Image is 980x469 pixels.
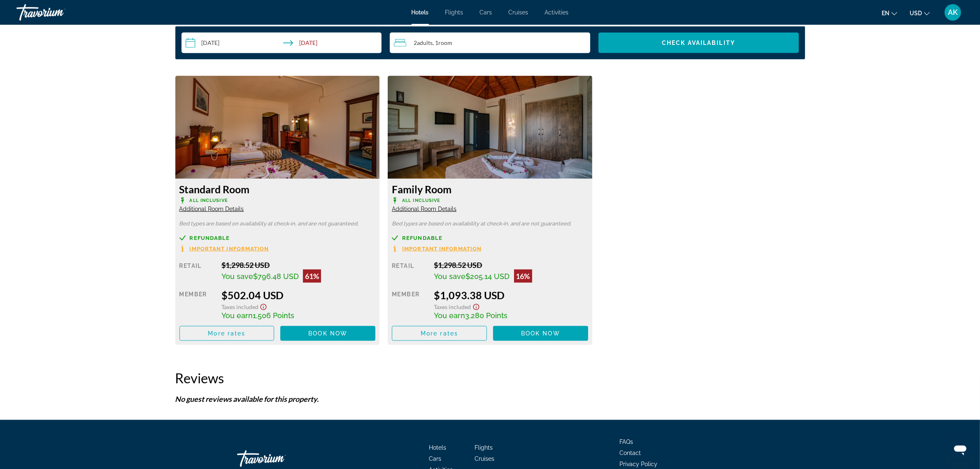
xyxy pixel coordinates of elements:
[258,301,268,311] button: Show Taxes and Fees disclaimer
[417,39,433,46] span: Adults
[662,40,735,46] span: Check Availability
[182,33,382,53] button: Check-in date: Sep 23, 2025 Check-out date: Sep 26, 2025
[475,444,493,451] a: Flights
[175,76,380,179] img: 9d26e275-73df-4d96-9077-328cedf8c1de.jpeg
[179,235,376,241] a: Refundable
[392,221,588,227] p: Bed types are based on availability at check-in, and are not guaranteed.
[598,33,799,53] button: Check Availability
[402,235,442,241] span: Refundable
[179,206,244,212] span: Additional Room Details
[392,289,428,320] div: Member
[429,455,441,462] a: Cars
[434,272,466,281] span: You save
[942,4,964,21] button: User Menu
[620,450,641,456] a: Contact
[179,289,215,320] div: Member
[182,33,799,53] div: Search widget
[509,9,528,16] a: Cruises
[445,9,463,16] a: Flights
[471,301,481,311] button: Show Taxes and Fees disclaimer
[208,330,245,337] span: More rates
[438,39,452,46] span: Room
[392,326,487,341] button: More rates
[303,270,321,283] div: 61%
[179,326,275,341] button: More rates
[412,9,429,16] a: Hotels
[514,270,532,283] div: 16%
[910,10,922,16] span: USD
[433,40,452,46] span: , 1
[480,9,492,16] a: Cars
[388,76,592,179] img: 0cbf844a-bfa0-4bba-9ef7-01c044472a9d.jpeg
[392,235,588,241] a: Refundable
[521,330,560,337] span: Book now
[253,272,299,281] span: $796.48 USD
[390,33,590,53] button: Travelers: 2 adults, 0 children
[280,326,375,341] button: Book now
[179,260,215,283] div: Retail
[392,245,482,252] button: Important Information
[179,183,376,195] h3: Standard Room
[221,272,253,281] span: You save
[221,311,253,320] span: You earn
[434,311,466,320] span: You earn
[947,436,973,462] iframe: Button to launch messaging window
[402,246,482,251] span: Important Information
[466,272,510,281] span: $205.14 USD
[466,311,508,320] span: 3,280 Points
[882,7,897,19] button: Change language
[16,2,99,23] a: Travorium
[402,198,440,203] span: All Inclusive
[175,394,805,403] p: No guest reviews available for this property.
[910,7,930,19] button: Change currency
[493,326,588,341] button: Book now
[190,246,269,251] span: Important Information
[221,260,375,270] div: $1,298.52 USD
[545,9,569,16] a: Activities
[392,260,428,283] div: Retail
[620,439,633,445] a: FAQs
[620,461,658,467] a: Privacy Policy
[253,311,294,320] span: 1,506 Points
[179,245,269,252] button: Important Information
[421,330,458,337] span: More rates
[190,198,228,203] span: All Inclusive
[175,370,805,386] h2: Reviews
[308,330,347,337] span: Book now
[434,289,588,301] div: $1,093.38 USD
[190,235,230,241] span: Refundable
[221,289,375,301] div: $502.04 USD
[948,8,958,16] span: AK
[434,303,471,310] span: Taxes included
[429,444,446,451] a: Hotels
[414,40,433,46] span: 2
[221,303,258,310] span: Taxes included
[392,183,588,195] h3: Family Room
[434,260,588,270] div: $1,298.52 USD
[475,455,494,462] a: Cruises
[882,10,889,16] span: en
[392,206,456,212] span: Additional Room Details
[179,221,376,227] p: Bed types are based on availability at check-in, and are not guaranteed.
